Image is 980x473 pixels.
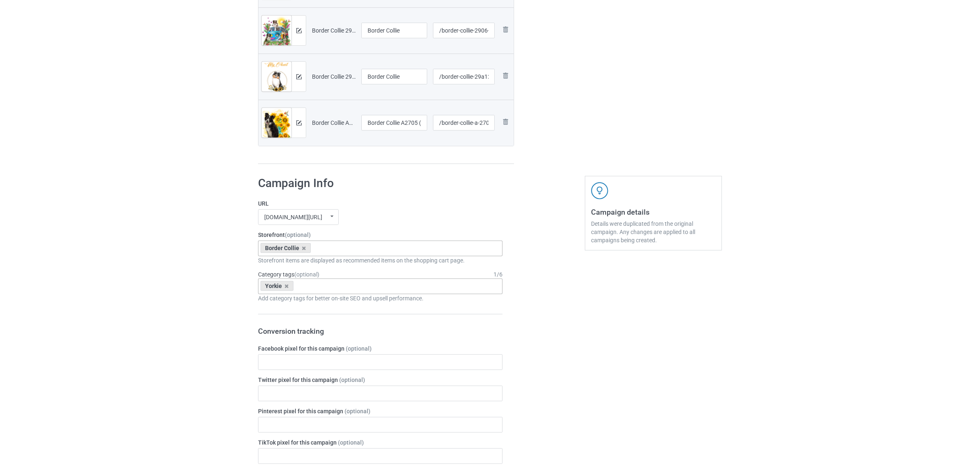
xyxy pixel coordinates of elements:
img: svg+xml;base64,PD94bWwgdmVyc2lvbj0iMS4wIiBlbmNvZGluZz0iVVRGLTgiPz4KPHN2ZyB3aWR0aD0iMjhweCIgaGVpZ2... [500,25,510,35]
span: (optional) [345,408,370,414]
img: svg+xml;base64,PD94bWwgdmVyc2lvbj0iMS4wIiBlbmNvZGluZz0iVVRGLTgiPz4KPHN2ZyB3aWR0aD0iNDJweCIgaGVpZ2... [591,182,608,199]
label: Pinterest pixel for this campaign [258,407,503,415]
div: Border Collie A2705 (6).png [312,119,356,127]
span: (optional) [346,345,372,352]
img: original.png [262,16,291,55]
span: (optional) [338,439,364,446]
label: Category tags [258,270,319,279]
img: svg+xml;base64,PD94bWwgdmVyc2lvbj0iMS4wIiBlbmNvZGluZz0iVVRGLTgiPz4KPHN2ZyB3aWR0aD0iMTRweCIgaGVpZ2... [296,120,302,126]
span: (optional) [294,271,319,278]
img: svg+xml;base64,PD94bWwgdmVyc2lvbj0iMS4wIiBlbmNvZGluZz0iVVRGLTgiPz4KPHN2ZyB3aWR0aD0iMTRweCIgaGVpZ2... [296,28,302,33]
img: svg+xml;base64,PD94bWwgdmVyc2lvbj0iMS4wIiBlbmNvZGluZz0iVVRGLTgiPz4KPHN2ZyB3aWR0aD0iMTRweCIgaGVpZ2... [296,74,302,80]
img: original.png [262,108,291,148]
div: Storefront items are displayed as recommended items on the shopping cart page. [258,256,503,265]
img: svg+xml;base64,PD94bWwgdmVyc2lvbj0iMS4wIiBlbmNvZGluZz0iVVRGLTgiPz4KPHN2ZyB3aWR0aD0iMjhweCIgaGVpZ2... [500,71,510,81]
div: [DOMAIN_NAME][URL] [264,214,322,220]
label: Twitter pixel for this campaign [258,376,503,384]
div: Border Collie 2906A (2).png [312,26,356,35]
h3: Campaign details [591,207,716,217]
label: Storefront [258,231,503,239]
span: (optional) [285,232,311,238]
label: Facebook pixel for this campaign [258,344,503,353]
div: Border Collie [261,243,311,253]
div: Yorkie [261,281,293,291]
label: URL [258,199,503,208]
h1: Campaign Info [258,176,503,191]
div: 1 / 6 [493,270,503,279]
div: Details were duplicated from the original campaign. Any changes are applied to all campaigns bein... [591,220,716,244]
label: TikTok pixel for this campaign [258,438,503,447]
div: Add category tags for better on-site SEO and upsell performance. [258,294,503,302]
span: (optional) [339,377,365,383]
div: Border Collie 2912V (7).png [312,73,356,81]
img: svg+xml;base64,PD94bWwgdmVyc2lvbj0iMS4wIiBlbmNvZGluZz0iVVRGLTgiPz4KPHN2ZyB3aWR0aD0iMjhweCIgaGVpZ2... [500,117,510,127]
h3: Conversion tracking [258,326,503,336]
img: original.png [262,62,291,101]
